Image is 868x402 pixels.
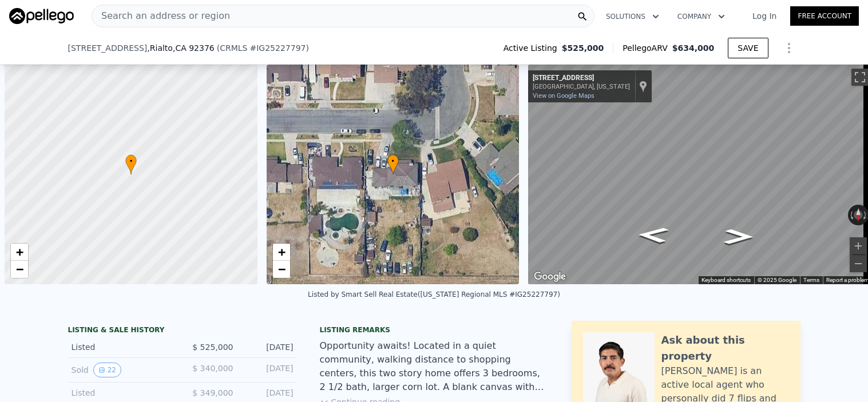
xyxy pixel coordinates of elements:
div: Opportunity awaits! Located in a quiet community, walking distance to shopping centers, this two ... [320,339,549,394]
div: • [387,154,399,174]
img: Google [531,269,569,284]
span: − [278,262,285,276]
span: © 2025 Google [758,277,796,283]
div: Listed [72,341,173,353]
a: Show location on map [639,80,647,93]
div: Ask about this property [661,332,789,364]
div: Listed [72,387,173,399]
div: Listed by Smart Sell Real Estate ([US_STATE] Regional MLS #IG25227797) [308,290,560,298]
button: Zoom in [850,237,867,254]
a: Terms (opens in new tab) [803,277,819,283]
a: Zoom in [11,244,28,261]
div: Listing remarks [320,325,549,335]
span: [STREET_ADDRESS] [68,42,148,54]
div: [GEOGRAPHIC_DATA], [US_STATE] [533,83,630,90]
a: Zoom in [273,244,290,261]
span: Pellego ARV [623,42,672,54]
button: Show Options [778,37,800,59]
button: Reset the view [854,205,863,225]
span: + [16,245,23,259]
span: $ 340,000 [192,364,233,373]
path: Go East, W Grove St [625,224,682,246]
div: [DATE] [243,363,294,377]
span: # IG25227797 [249,43,306,53]
div: [DATE] [243,387,294,399]
a: Zoom out [273,261,290,278]
span: $ 525,000 [192,343,233,352]
div: ( ) [217,42,309,54]
button: Solutions [597,6,668,27]
span: $634,000 [672,43,715,53]
span: Search an address or region [92,9,230,23]
button: View historical data [93,363,121,377]
a: Log In [739,10,790,22]
span: CRMLS [220,43,247,53]
span: , Rialto [147,42,214,54]
span: − [16,262,23,276]
div: Sold [72,363,173,377]
span: $ 349,000 [192,388,233,397]
button: Zoom out [850,255,867,272]
span: , CA 92376 [173,43,215,53]
span: Active Listing [504,42,562,54]
button: Company [668,6,734,27]
div: • [125,154,137,174]
a: View on Google Maps [533,92,594,99]
img: Pellego [9,8,74,24]
span: • [125,156,137,166]
button: SAVE [728,38,768,58]
span: • [387,156,399,166]
button: Keyboard shortcuts [701,276,751,284]
a: Free Account [790,6,859,26]
span: + [278,245,285,259]
div: [STREET_ADDRESS] [533,74,630,83]
span: $525,000 [562,42,604,54]
div: [DATE] [243,341,294,353]
path: Go West, W Grove St [711,225,766,248]
div: LISTING & SALE HISTORY [68,325,297,337]
button: Rotate counterclockwise [848,205,854,225]
a: Open this area in Google Maps (opens a new window) [531,269,569,284]
a: Zoom out [11,261,28,278]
